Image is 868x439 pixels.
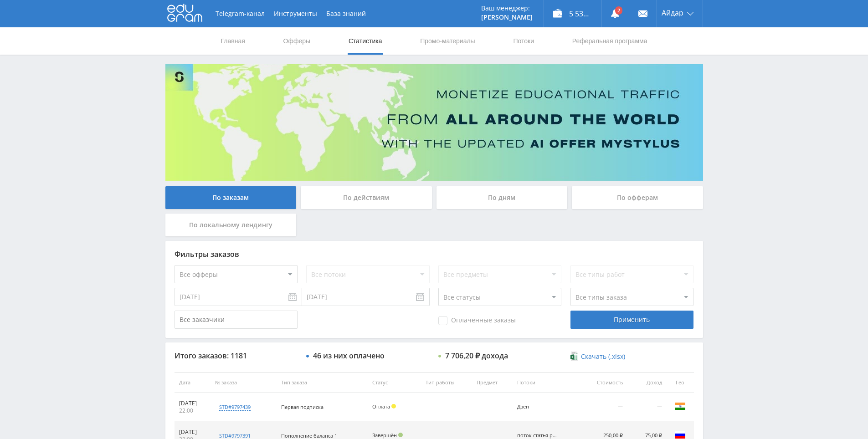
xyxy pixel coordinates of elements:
[580,373,628,393] th: Стоимость
[282,27,312,55] a: Офферы
[481,14,533,21] p: [PERSON_NAME]
[281,403,324,410] span: Первая подписка
[165,186,297,209] div: По заказам
[419,27,476,55] a: Промо-материалы
[580,393,628,422] td: —
[445,352,508,360] div: 7 706,20 ₽ дохода
[513,373,580,393] th: Потоки
[481,5,533,12] p: Ваш менеджер:
[175,373,211,393] th: Дата
[175,311,298,329] input: Все заказчики
[348,27,383,55] a: Статистика
[165,214,297,236] div: По локальному лендингу
[581,353,625,360] span: Скачать (.xlsx)
[277,373,368,393] th: Тип заказа
[165,64,703,181] img: Banner
[398,433,403,437] span: Подтвержден
[662,9,683,16] span: Айдар
[211,373,276,393] th: № заказа
[570,352,578,361] img: xlsx
[391,404,396,408] span: Холд
[570,311,693,329] div: Применить
[179,400,206,407] div: [DATE]
[421,373,472,393] th: Тип работы
[517,433,558,439] div: поток статья рерайт
[667,373,694,393] th: Гео
[517,404,558,410] div: Дзен
[368,373,421,393] th: Статус
[281,432,337,439] span: Пополнение баланса 1
[313,352,385,360] div: 46 из них оплачено
[219,403,251,411] div: std#9797439
[472,373,513,393] th: Предмет
[437,186,568,209] div: По дням
[627,393,666,422] td: —
[571,27,648,55] a: Реферальная программа
[675,401,686,412] img: ind.png
[175,250,694,258] div: Фильтры заказов
[372,432,397,439] span: Завершён
[572,186,703,209] div: По офферам
[179,429,206,436] div: [DATE]
[179,407,206,414] div: 22:00
[301,186,432,209] div: По действиям
[512,27,535,55] a: Потоки
[438,316,516,325] span: Оплаченные заказы
[627,373,666,393] th: Доход
[372,403,390,410] span: Оплата
[175,352,298,360] div: Итого заказов: 1181
[570,352,625,361] a: Скачать (.xlsx)
[220,27,246,55] a: Главная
